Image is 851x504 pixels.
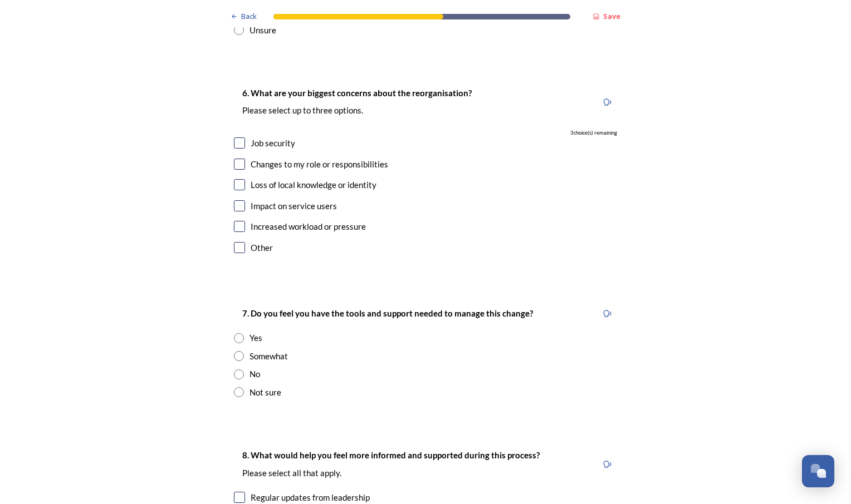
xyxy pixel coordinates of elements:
strong: 6. What are your biggest concerns about the reorganisation? [242,88,472,98]
div: Somewhat [250,350,288,363]
div: Regular updates from leadership [251,491,370,504]
div: Unsure [250,24,276,37]
div: Changes to my role or responsibilities [251,158,388,171]
p: Please select all that apply. [242,467,540,479]
span: 3 choice(s) remaining [570,129,617,137]
div: Yes [250,332,262,344]
button: Open Chat [802,455,834,487]
div: Impact on service users [251,200,337,213]
div: Loss of local knowledge or identity [251,179,376,191]
div: Job security [251,137,295,150]
div: Not sure [250,386,281,399]
div: No [250,368,260,381]
div: Increased workload or pressure [251,220,366,233]
strong: Save [603,11,620,21]
p: Please select up to three options. [242,105,472,116]
strong: 8. What would help you feel more informed and supported during this process? [242,450,540,460]
span: Back [241,11,257,22]
div: Other [251,241,273,254]
strong: 7. Do you feel you have the tools and support needed to manage this change? [242,308,533,318]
